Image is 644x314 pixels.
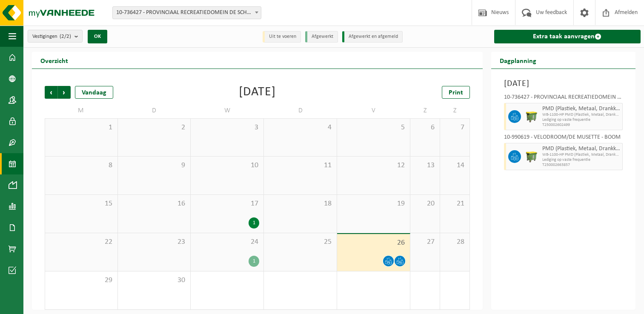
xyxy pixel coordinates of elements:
[440,103,470,118] td: Z
[504,94,623,103] div: 10-736427 - PROVINCIAAL RECREATIEDOMEIN DE SCHORRE - BOOM
[444,237,465,247] span: 28
[341,123,406,132] span: 5
[32,30,71,43] span: Vestigingen
[442,86,470,99] a: Print
[45,103,118,118] td: M
[32,52,77,69] h2: Overzicht
[195,199,259,208] span: 17
[88,30,107,43] button: OK
[504,134,623,143] div: 10-990619 - VELODROOM/DE MUSETTE - BOOM
[444,161,465,170] span: 14
[268,123,332,132] span: 4
[542,146,621,152] span: PMD (Plastiek, Metaal, Drankkartons) (bedrijven)
[122,123,186,132] span: 2
[118,103,191,118] td: D
[28,30,83,43] button: Vestigingen(2/2)
[122,161,186,170] span: 9
[239,86,276,99] div: [DATE]
[195,161,259,170] span: 10
[195,123,259,132] span: 3
[542,163,621,168] span: T250002663857
[305,31,338,43] li: Afgewerkt
[58,86,71,99] span: Volgende
[263,31,301,43] li: Uit te voeren
[195,237,259,247] span: 24
[542,112,621,117] span: WB-1100-HP PMD (Plastiek, Metaal, Drankkartons) (bedrijven)
[410,103,440,118] td: Z
[268,237,332,247] span: 25
[45,86,57,99] span: Vorige
[415,237,435,247] span: 27
[268,199,332,208] span: 18
[49,161,113,170] span: 8
[122,237,186,247] span: 23
[249,256,259,267] div: 1
[449,89,463,96] span: Print
[49,237,113,247] span: 22
[444,199,465,208] span: 21
[75,86,113,99] div: Vandaag
[337,103,410,118] td: V
[112,6,261,19] span: 10-736427 - PROVINCIAAL RECREATIEDOMEIN DE SCHORRE - BOOM
[542,152,621,157] span: WB-1100-HP PMD (Plastiek, Metaal, Drankkartons) (bedrijven)
[60,34,71,39] count: (2/2)
[341,161,406,170] span: 12
[113,7,261,19] span: 10-736427 - PROVINCIAAL RECREATIEDOMEIN DE SCHORRE - BOOM
[542,106,621,112] span: PMD (Plastiek, Metaal, Drankkartons) (bedrijven)
[49,123,113,132] span: 1
[122,276,186,285] span: 30
[268,161,332,170] span: 11
[122,199,186,208] span: 16
[525,110,538,123] img: WB-1100-HPE-GN-50
[494,30,641,43] a: Extra taak aanvragen
[249,217,259,228] div: 1
[415,161,435,170] span: 13
[504,77,623,90] h3: [DATE]
[49,276,113,285] span: 29
[341,238,406,248] span: 26
[415,123,435,132] span: 6
[444,123,465,132] span: 7
[525,150,538,163] img: WB-1100-HPE-GN-50
[49,199,113,208] span: 15
[542,117,621,123] span: Lediging op vaste frequentie
[491,52,545,69] h2: Dagplanning
[191,103,264,118] td: W
[542,157,621,163] span: Lediging op vaste frequentie
[264,103,337,118] td: D
[342,31,403,43] li: Afgewerkt en afgemeld
[415,199,435,208] span: 20
[341,199,406,208] span: 19
[542,123,621,128] span: T250002602499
